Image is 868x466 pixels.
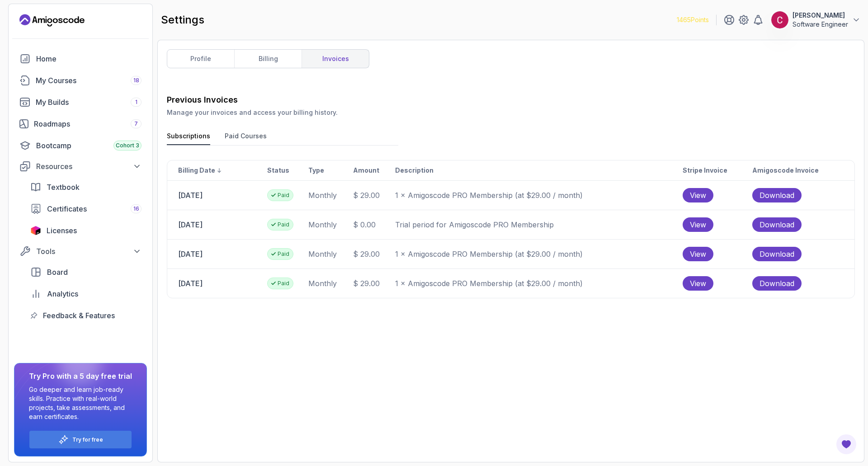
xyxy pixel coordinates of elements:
[353,160,395,181] th: Amount
[34,118,142,129] div: Roadmaps
[43,310,115,321] span: Feedback & Features
[178,166,215,175] p: Billing date
[25,263,147,281] a: board
[759,278,794,289] span: Download
[25,200,147,218] a: certificates
[167,240,267,268] td: [DATE]
[167,181,267,210] td: [DATE]
[302,50,369,68] a: invoices
[752,160,854,181] th: Amigoscode Invoice
[690,190,706,201] span: View
[683,188,751,202] a: View
[353,279,358,288] span: $
[25,178,147,196] a: textbook
[395,249,682,259] p: 1 × Amigoscode PRO Membership (at $29.00 / month)
[683,276,751,291] a: View
[752,188,802,202] button: Download
[36,140,142,151] div: Bootcamp
[72,436,103,443] a: Try for free
[19,13,85,28] a: Landing page
[167,50,234,68] a: profile
[353,240,395,269] td: 29.00
[771,11,861,29] button: user profile image[PERSON_NAME]Software Engineer
[812,410,868,452] iframe: chat widget
[134,120,138,127] span: 7
[683,217,713,232] button: View
[47,288,78,299] span: Analytics
[278,280,289,287] p: Paid
[682,160,752,181] th: Stripe Invoice
[690,278,706,289] span: View
[353,249,358,259] span: $
[14,158,147,174] button: Resources
[690,249,706,259] span: View
[14,93,147,111] a: builds
[395,278,682,289] p: 1 × Amigoscode PRO Membership (at $29.00 / month)
[36,246,142,257] div: Tools
[29,385,132,421] p: Go deeper and learn job-ready skills. Practice with real-world projects, take assessments, and ea...
[395,190,682,201] p: 1 × Amigoscode PRO Membership (at $29.00 / month)
[47,225,77,236] span: Licenses
[395,160,682,181] th: Description
[30,226,41,235] img: jetbrains icon
[29,430,132,449] button: Try for free
[167,210,267,239] td: [DATE]
[308,269,353,298] td: monthly
[267,160,308,181] th: Status
[683,276,713,291] button: View
[14,137,147,155] a: bootcamp
[167,269,267,298] td: [DATE]
[752,217,802,232] button: Download
[14,50,147,68] a: home
[353,220,358,229] span: $
[25,306,147,325] a: feedback
[133,77,139,84] span: 18
[161,13,204,27] h2: settings
[752,276,802,291] button: Download
[759,190,794,201] span: Download
[308,181,353,210] td: monthly
[690,219,706,230] span: View
[683,217,751,232] a: View
[25,285,147,303] a: analytics
[308,240,353,269] td: monthly
[167,94,855,106] h3: Previous Invoices
[167,132,210,145] button: Subscriptions
[771,11,788,28] img: user profile image
[683,188,713,202] button: View
[14,243,147,259] button: Tools
[353,210,395,240] td: 0.00
[116,142,139,149] span: Cohort 3
[36,97,142,108] div: My Builds
[234,50,302,68] a: billing
[47,267,68,278] span: Board
[47,182,80,193] span: Textbook
[47,203,87,214] span: Certificates
[278,221,289,228] p: Paid
[308,210,353,240] td: monthly
[133,205,139,212] span: 16
[225,132,267,145] button: Paid Courses
[36,53,142,64] div: Home
[278,250,289,258] p: Paid
[395,219,682,230] p: Trial period for Amigoscode PRO Membership
[36,75,142,86] div: My Courses
[759,219,794,230] span: Download
[14,115,147,133] a: roadmaps
[14,71,147,89] a: courses
[683,247,751,261] a: View
[278,192,289,199] p: Paid
[308,160,353,181] th: Type
[353,191,358,200] span: $
[793,11,848,20] p: [PERSON_NAME]
[25,221,147,240] a: licenses
[677,15,709,24] p: 1465 Points
[793,20,848,29] p: Software Engineer
[353,181,395,210] td: 29.00
[135,99,137,106] span: 1
[759,249,794,259] span: Download
[683,247,713,261] button: View
[36,161,142,172] div: Resources
[167,108,855,117] p: Manage your invoices and access your billing history.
